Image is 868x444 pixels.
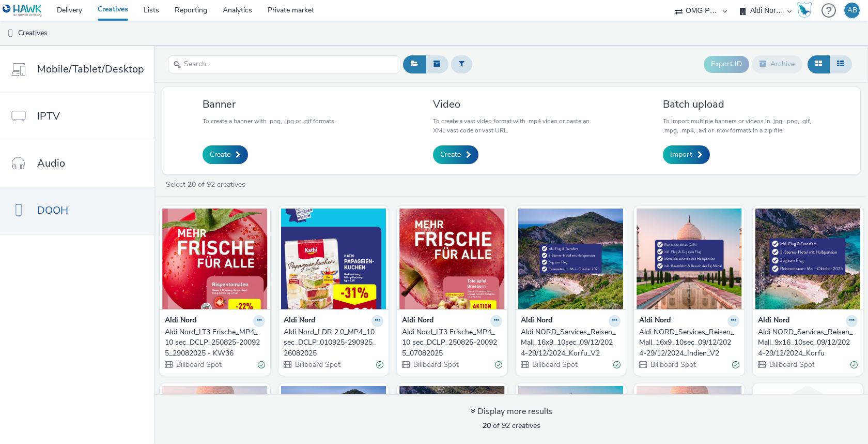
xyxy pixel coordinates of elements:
div: Aldi NORD_Services_Reisen_Mall_16x9_10sec_09/12/2024-29/12/2024_Indien_V2 [639,327,735,359]
span: Billboard Spot [175,360,222,369]
div: Valid [495,360,502,371]
div: Aldi NORD_Services_Reisen_Mall_16x9_10sec_09/12/2024-29/12/2024_Korfu_V2 [521,327,617,359]
span: Billboard Spot [768,360,815,369]
button: Archive [752,55,802,73]
img: Aldi Nord_LDR 2.0_MP4_10 sec_DCLP_010925-290925_26082025 visual [281,209,386,309]
p: To create a banner with .png, .jpg or .gif formats. [203,116,336,126]
img: Hawk Academy [797,2,812,19]
strong: Aldi Nord [402,315,433,327]
button: Grid [808,55,830,73]
div: Valid [613,360,621,371]
span: Billboard Spot [294,360,340,369]
strong: Aldi Nord [165,315,196,327]
div: Valid [732,360,739,371]
div: Display more results [470,406,553,418]
img: Aldi Nord_LT3 Frische_MP4_10 sec_DCLP_250825-200925_07082025 visual [399,209,505,309]
strong: Aldi Nord [521,315,552,327]
strong: 20 [483,421,491,431]
strong: Aldi Nord [639,315,671,327]
button: Export ID [704,56,749,72]
div: AB [847,3,857,18]
span: DOOH [37,203,68,218]
a: Create [433,145,478,164]
a: Hawk Academy [797,2,816,19]
h3: Video [433,97,590,111]
div: Aldi Nord_LT3 Frische_MP4_10 sec_DCLP_250825-200925_07082025 [402,327,498,359]
div: Aldi Nord_LT3 Frische_MP4_10 sec_DCLP_250825-200925_29082025 - KW36 [165,327,261,359]
a: Select of 92 creatives [165,180,250,189]
strong: Aldi Nord [758,315,789,327]
span: of 92 creatives [483,421,540,431]
a: Create [203,145,248,164]
a: Import [663,145,710,164]
p: To create a vast video format with .mp4 video or paste an XML vast code or vast URL. [433,116,590,135]
p: To import multiple banners or videos in .jpg, .png, .gif, .mpg, .mp4, .avi or .mov formats in a z... [663,116,820,135]
h3: Banner [203,97,336,111]
span: Mobile/Tablet/Desktop [37,62,144,77]
h3: Batch upload [663,97,820,111]
img: Aldi NORD_Services_Reisen_Mall_16x9_10sec_09/12/2024-29/12/2024_Indien_V2 visual [637,209,742,309]
img: Aldi NORD_Services_Reisen_Mall_16x9_10sec_09/12/2024-29/12/2024_Korfu_V2 visual [518,209,624,309]
span: Billboard Spot [412,360,459,369]
span: Billboard Spot [531,360,578,369]
a: Aldi NORD_Services_Reisen_Mall_16x9_10sec_09/12/2024-29/12/2024_Indien_V2 [639,327,739,359]
img: dooh [5,28,16,39]
div: Valid [258,360,265,371]
div: Aldi Nord_LDR 2.0_MP4_10 sec_DCLP_010925-290925_26082025 [284,327,380,359]
span: Audio [37,156,65,171]
img: Aldi NORD_Services_Reisen_Mall_9x16_10sec_09/12/2024-29/12/2024_Korfu visual [755,209,861,309]
img: undefined Logo [3,4,42,17]
span: IPTV [37,109,60,124]
div: Valid [850,360,858,371]
a: Aldi NORD_Services_Reisen_Mall_16x9_10sec_09/12/2024-29/12/2024_Korfu_V2 [521,327,621,359]
a: Aldi Nord_LDR 2.0_MP4_10 sec_DCLP_010925-290925_26082025 [284,327,384,359]
input: Search... [168,55,400,73]
span: Create [210,150,230,160]
a: Aldi Nord_LT3 Frische_MP4_10 sec_DCLP_250825-200925_29082025 - KW36 [165,327,265,359]
div: Valid [376,360,383,371]
strong: 20 [188,180,196,189]
img: Aldi Nord_LT3 Frische_MP4_10 sec_DCLP_250825-200925_29082025 - KW36 visual [162,209,268,309]
span: Create [440,150,461,160]
a: Aldi NORD_Services_Reisen_Mall_9x16_10sec_09/12/2024-29/12/2024_Korfu [758,327,858,359]
span: Import [670,150,692,160]
div: Aldi NORD_Services_Reisen_Mall_9x16_10sec_09/12/2024-29/12/2024_Korfu [758,327,854,359]
strong: Aldi Nord [284,315,315,327]
a: Aldi Nord_LT3 Frische_MP4_10 sec_DCLP_250825-200925_07082025 [402,327,502,359]
button: Table [829,55,852,73]
span: Billboard Spot [649,360,696,369]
